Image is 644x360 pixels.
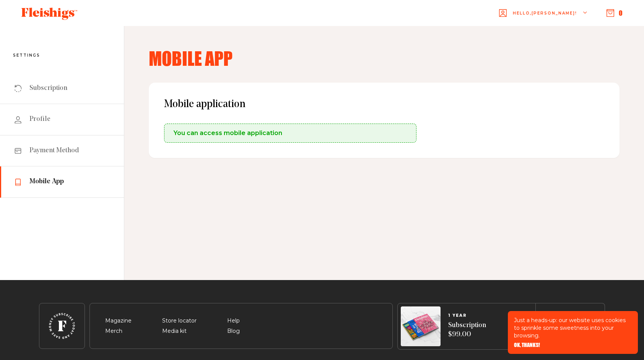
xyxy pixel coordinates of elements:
[514,342,540,348] button: OK, THANKS!
[607,9,623,17] button: 0
[227,317,240,324] a: Help
[513,10,577,28] span: Hello, [PERSON_NAME] !
[227,327,240,336] span: Blog
[149,49,620,67] h4: Mobile App
[174,129,282,138] span: You can access mobile application
[105,316,132,326] span: Magazine
[105,317,132,324] a: Magazine
[162,327,187,334] a: Media kit
[29,115,50,124] span: Profile
[29,84,67,93] span: Subscription
[401,306,441,346] img: Magazines image
[227,316,240,326] span: Help
[29,146,79,155] span: Payment Method
[514,316,632,339] p: Just a heads-up: our website uses cookies to sprinkle some sweetness into your browsing.
[162,317,197,324] a: Store locator
[448,321,486,340] span: Subscription $99.00
[162,316,197,326] span: Store locator
[164,98,604,111] span: Mobile application
[29,177,64,186] span: Mobile App
[227,327,240,334] a: Blog
[105,327,122,334] a: Merch
[105,327,122,336] span: Merch
[162,327,187,336] span: Media kit
[448,313,486,318] span: 1 YEAR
